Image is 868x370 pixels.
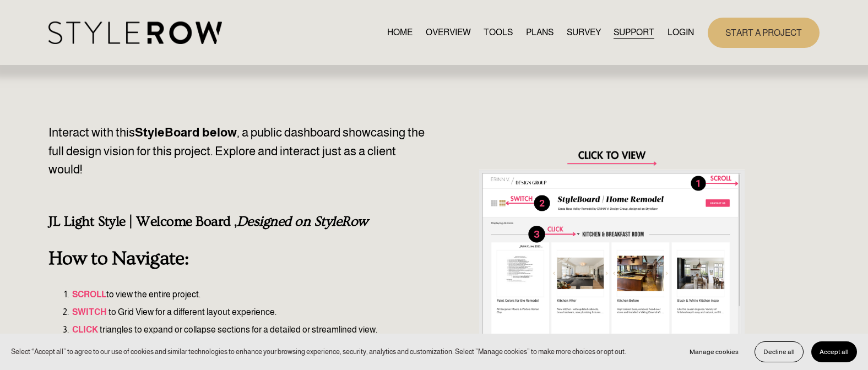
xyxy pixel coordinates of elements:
[763,348,795,356] span: Decline all
[811,341,857,362] button: Accept all
[48,248,188,269] strong: How to Navigate:
[48,123,431,179] p: Interact with this , a public dashboard showcasing the full design vision for this project. Explo...
[526,25,554,40] a: PLANS
[668,25,694,40] a: LOGIN
[70,323,463,336] p: triangles to expand or collapse sections for a detailed or streamlined view.
[135,126,237,139] strong: StyleBoard below
[237,214,368,230] em: Designed on StyleRow
[690,348,739,356] span: Manage cookies
[11,346,626,357] p: Select “Accept all” to agree to our use of cookies and similar technologies to enhance your brows...
[72,290,106,299] strong: SCROLL
[614,26,654,39] span: SUPPORT
[72,325,98,334] strong: CLICK
[70,306,463,319] p: to Grid View for a different layout experience.
[426,25,471,40] a: OVERVIEW
[681,341,747,362] button: Manage cookies
[387,25,413,40] a: HOME
[755,341,804,362] button: Decline all
[72,307,107,317] strong: SWITCH
[567,25,601,40] a: SURVEY
[614,25,654,40] a: folder dropdown
[820,348,849,356] span: Accept all
[70,288,463,301] p: to view the entire project.
[708,18,820,48] a: START A PROJECT
[484,25,513,40] a: TOOLS
[48,21,222,44] img: StyleRow
[48,214,367,230] strong: JL Light Style | Welcome Board ,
